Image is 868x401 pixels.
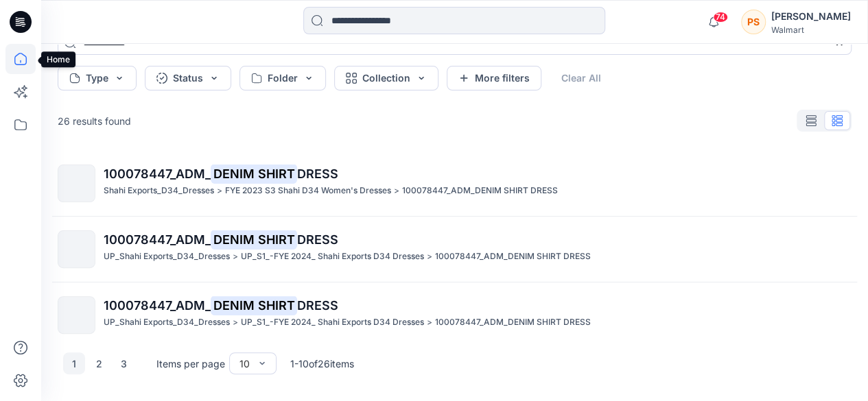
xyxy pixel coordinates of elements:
[49,156,860,210] a: 100078447_ADM_DENIM SHIRTDRESSShahi Exports_D34_Dresses>FYE 2023 S3 Shahi D34 Women's Dresses>100...
[49,222,860,276] a: 100078447_ADM_DENIM SHIRTDRESSUP_Shahi Exports_D34_Dresses>UP_S1_-FYE 2024_ Shahi Exports D34 Dre...
[771,25,851,35] div: Walmart
[713,12,728,23] span: 74
[104,184,214,198] p: Shahi Exports_D34_Dresses
[104,298,211,313] span: 100078447_ADM_
[211,164,297,183] mark: DENIM SHIRT
[217,184,222,198] p: >
[104,232,211,247] span: 100078447_ADM_
[241,250,424,264] p: UP_S1_-FYE 2024_ Shahi Exports D34 Dresses
[49,288,860,342] a: 100078447_ADM_DENIM SHIRTDRESSUP_Shahi Exports_D34_Dresses>UP_S1_-FYE 2024_ Shahi Exports D34 Dre...
[447,66,541,90] button: More filters
[211,295,297,315] mark: DENIM SHIRT
[211,230,297,249] mark: DENIM SHIRT
[233,250,238,264] p: >
[58,66,137,90] button: Type
[239,66,326,90] button: Folder
[104,315,230,330] p: UP_Shahi Exports_D34_Dresses
[771,8,851,25] div: [PERSON_NAME]
[241,315,424,330] p: UP_S1_-FYE 2024_ Shahi Exports D34 Dresses
[435,250,591,264] p: 100078447_ADM_DENIM SHIRT DRESS
[297,298,338,313] span: DRESS
[435,315,591,330] p: 100078447_ADM_DENIM SHIRT DRESS
[104,167,211,181] span: 100078447_ADM_
[427,315,432,330] p: >
[290,356,354,371] p: 1 - 10 of 26 items
[233,315,238,330] p: >
[225,184,391,198] p: FYE 2023 S3 Shahi D34 Women's Dresses
[394,184,399,198] p: >
[741,10,766,34] div: PS
[427,250,432,264] p: >
[334,66,438,90] button: Collection
[402,184,558,198] p: 100078447_ADM_DENIM SHIRT DRESS
[297,167,338,181] span: DRESS
[88,352,110,374] button: 2
[104,250,230,264] p: UP_Shahi Exports_D34_Dresses
[156,356,225,371] p: Items per page
[63,352,85,374] button: 1
[145,66,231,90] button: Status
[58,114,131,128] p: 26 results found
[297,232,338,247] span: DRESS
[239,356,250,371] div: 10
[113,352,134,374] button: 3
